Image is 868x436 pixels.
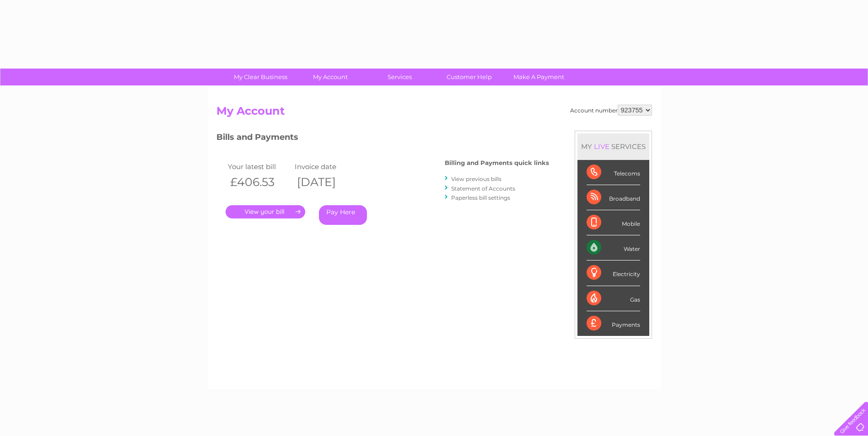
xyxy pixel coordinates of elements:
[577,133,649,160] div: MY SERVICES
[587,185,640,210] div: Broadband
[587,261,640,286] div: Electricity
[445,160,549,166] h4: Billing and Payments quick links
[292,160,359,173] td: Invoice date
[451,185,515,192] a: Statement of Accounts
[216,105,652,122] h2: My Account
[451,175,501,182] a: View previous bills
[451,194,510,201] a: Paperless bill settings
[587,286,640,311] div: Gas
[501,69,577,85] a: Make A Payment
[587,235,640,261] div: Water
[226,205,305,218] a: .
[570,105,652,116] div: Account number
[292,69,368,85] a: My Account
[587,210,640,235] div: Mobile
[226,173,292,191] th: £406.53
[587,311,640,336] div: Payments
[226,160,292,173] td: Your latest bill
[292,173,359,191] th: [DATE]
[592,142,611,151] div: LIVE
[319,205,367,225] a: Pay Here
[362,69,437,85] a: Services
[223,69,298,85] a: My Clear Business
[587,160,640,185] div: Telecoms
[216,131,549,147] h3: Bills and Payments
[431,69,507,85] a: Customer Help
